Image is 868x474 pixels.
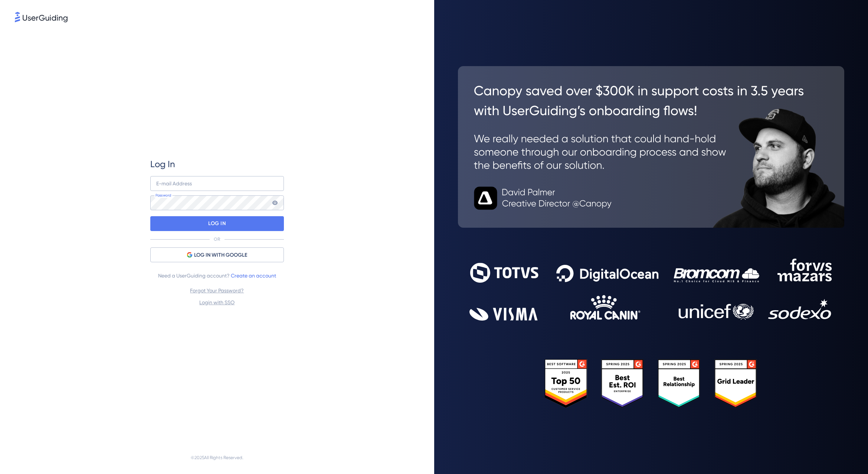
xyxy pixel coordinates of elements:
a: Create an account [231,273,276,279]
img: 9302ce2ac39453076f5bc0f2f2ca889b.svg [469,259,833,321]
img: 25303e33045975176eb484905ab012ff.svg [545,359,757,408]
img: 26c0aa7c25a843aed4baddd2b5e0fa68.svg [458,66,845,228]
a: Login with SSO [199,299,235,305]
a: Forgot Your Password? [190,288,244,293]
input: example@company.com [150,176,284,191]
span: LOG IN WITH GOOGLE [194,251,247,260]
p: OR [214,236,220,242]
span: Log In [150,158,175,170]
span: Need a UserGuiding account? [158,271,276,280]
span: © 2025 All Rights Reserved. [191,453,243,462]
img: 8faab4ba6bc7696a72372aa768b0286c.svg [15,12,68,22]
p: LOG IN [208,218,226,230]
